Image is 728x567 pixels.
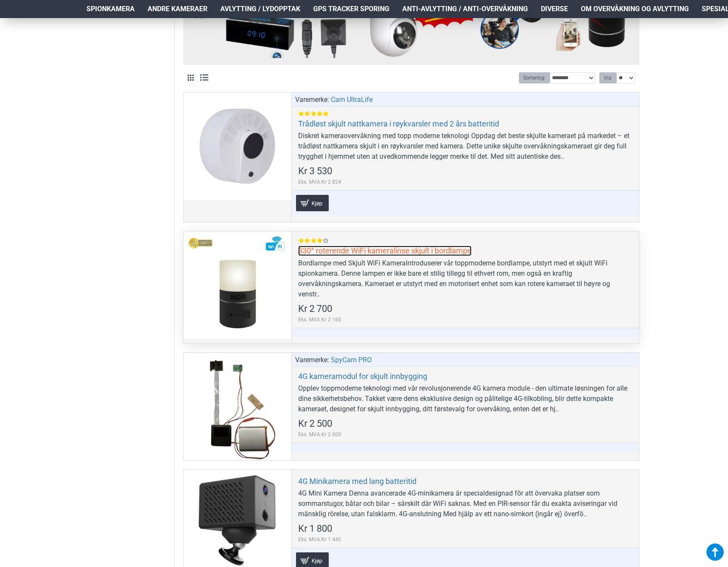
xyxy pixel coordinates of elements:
span: Diverse [541,4,568,14]
span: Andre kameraer [148,4,207,14]
a: 330° roterende WiFi kameralinse skjult i bordlampe 330° roterende WiFi kameralinse skjult i bordl... [184,231,291,339]
div: 4G Mini Kamera Denna avancerade 4G-minikamera är specialdesignad för att övervaka platser som som... [298,488,632,519]
span: Kjøp [309,558,324,564]
div: Diskret kameraovervåkning med topp moderne teknologi Oppdag det beste skjulte kameraet på markede... [298,131,632,162]
a: Trådløst skjult nattkamera i røykvarsler med 2 års batteritid Trådløst skjult nattkamera i røykva... [184,92,291,200]
span: Om overvåkning og avlytting [581,4,689,14]
span: Anti-avlytting / Anti-overvåkning [402,4,528,14]
a: Cam UltraLife [331,95,373,105]
span: Eks. MVA:Kr 2 160 [298,316,341,324]
a: 4G kameramodul for skjult innbygging 4G kameramodul for skjult innbygging [184,353,291,460]
div: Opplev toppmoderne teknologi med vår revolusjonerende 4G kamera module - den ultimate løsningen f... [298,383,632,414]
a: 330° roterende WiFi kameralinse skjult i bordlampe [298,246,472,256]
span: Varemerke: [295,355,329,365]
a: 4G Minikamera med lang batteritid [298,476,416,486]
span: Kr 1 800 [298,524,332,533]
div: Bordlampe med Skjult WiFi KameraIntroduserer vår toppmoderne bordlampe, utstyrt med et skjult WiF... [298,258,632,299]
label: Sortering: [519,72,550,83]
span: Kr 2 500 [298,419,332,428]
span: Varemerke: [295,95,329,105]
label: Vis: [599,72,617,83]
a: SpyCam PRO [331,355,372,365]
span: Eks. MVA:Kr 2 824 [298,178,341,186]
a: Trådløst skjult nattkamera i røykvarsler med 2 års batteritid [298,119,499,129]
a: 4G kameramodul for skjult innbygging [298,371,427,381]
span: Eks. MVA:Kr 2 000 [298,431,341,438]
span: Eks. MVA:Kr 1 440 [298,536,341,543]
span: GPS Tracker Sporing [313,4,389,14]
span: Avlytting / Lydopptak [220,4,300,14]
span: Kr 3 530 [298,166,332,176]
span: Kjøp [309,200,324,206]
span: Spionkamera [86,4,135,14]
span: Kr 2 700 [298,304,332,314]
